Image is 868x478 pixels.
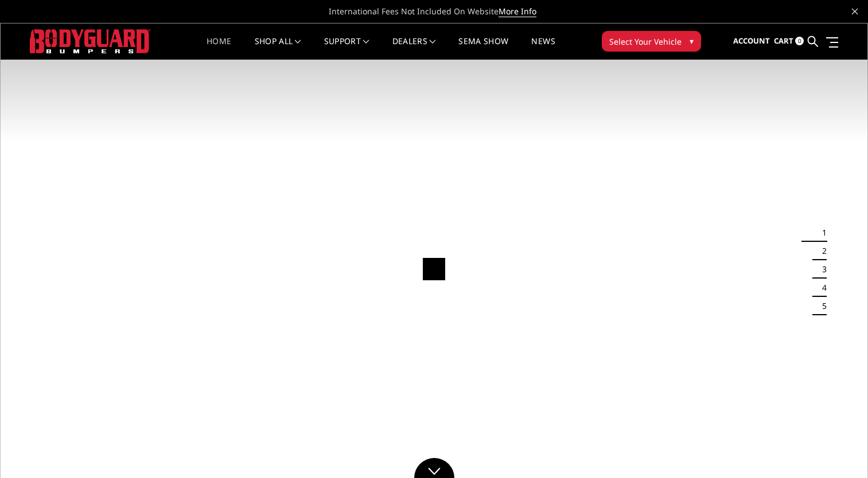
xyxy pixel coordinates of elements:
a: Dealers [392,37,436,60]
button: Select Your Vehicle [602,31,701,52]
a: More Info [499,6,536,17]
span: Cart [774,36,793,46]
a: shop all [255,37,301,60]
span: Account [733,36,770,46]
a: News [531,37,555,60]
a: SEMA Show [458,37,508,60]
button: 2 of 5 [815,242,827,260]
span: 0 [795,37,804,45]
span: ▾ [690,35,694,47]
span: Select Your Vehicle [609,36,682,48]
a: Support [324,37,369,60]
a: Click to Down [414,458,454,478]
button: 1 of 5 [815,224,827,242]
a: Account [733,26,770,57]
img: BODYGUARD BUMPERS [30,29,150,53]
a: Home [207,37,231,60]
button: 4 of 5 [815,279,827,297]
button: 5 of 5 [815,297,827,315]
a: Cart 0 [774,26,804,57]
button: 3 of 5 [815,260,827,279]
